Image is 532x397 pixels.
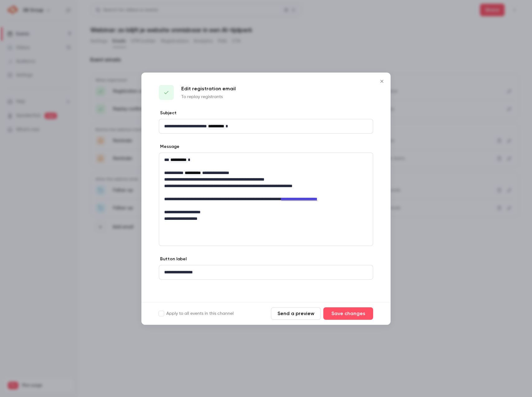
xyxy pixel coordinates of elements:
button: Save changes [323,307,373,320]
button: Send a preview [271,307,321,320]
div: editor [159,265,373,279]
label: Button label [159,256,187,262]
div: editor [159,153,373,226]
label: Message [159,144,179,150]
div: editor [159,119,373,133]
button: Close [376,75,388,87]
label: Subject [159,110,177,116]
p: Edit registration email [181,85,236,92]
p: To replay registrants [181,94,236,100]
label: Apply to all events in this channel [159,310,234,317]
